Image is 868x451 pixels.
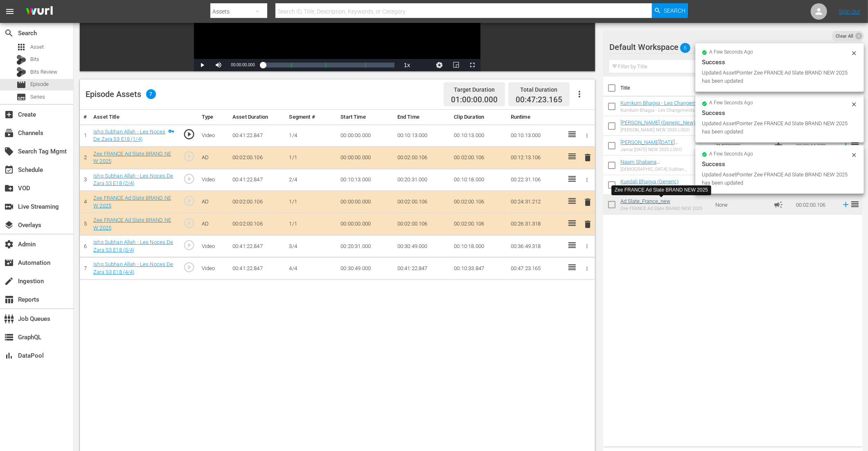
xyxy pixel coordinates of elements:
td: Video [198,257,230,280]
th: Clip Duration [451,110,507,125]
span: delete [583,153,593,162]
a: Naam Shabana (Generic_New_Packaging) [620,159,681,171]
span: Asset [16,42,26,52]
a: Kundali Bhagya (Generic) [620,178,679,185]
td: 00:10:33.847 [451,257,507,280]
span: Create [4,110,14,120]
span: a few seconds ago [710,100,753,106]
span: play_circle_outline [183,173,195,185]
td: 00:02:00.106 [229,213,286,235]
th: Asset Duration [229,110,286,125]
span: Reports [4,295,14,304]
th: Title [620,77,711,99]
td: 00:02:00.106 [451,191,507,213]
span: Automation [4,258,14,268]
td: 00:00:00.000 [337,124,394,147]
div: Bits [16,55,26,65]
a: Zee FRANCE Ad Slate BRAND NEW 2025 [93,217,171,231]
div: Success [702,108,857,118]
span: reorder [850,199,860,209]
button: Play [194,59,210,71]
td: 1/1 [286,147,338,169]
td: 1/4 [286,124,338,147]
td: 00:02:00.106 [793,195,838,214]
button: Search [652,3,688,18]
th: # [80,110,90,125]
a: Ishq Subhan Allah - Les Noces De Zara S3 E18 (1/4) [93,129,165,142]
td: 00:02:00.106 [451,213,507,235]
a: [PERSON_NAME] (Generic_New) [620,120,695,126]
a: Zee FRANCE Ad Slate BRAND NEW 2025 [93,195,171,209]
td: 5 [80,213,90,235]
a: Ishq Subhan Allah - Les Noces De Zara S3 E18 (4/4) [93,261,173,275]
td: 00:30:49.000 [337,257,394,280]
td: 00:10:13.000 [394,124,451,147]
td: 00:00:00.000 [337,191,394,213]
th: Type [198,110,230,125]
td: 6 [80,235,90,257]
a: Ishq Subhan Allah - Les Noces De Zara S3 E18 (2/4) [93,173,173,187]
td: 00:10:18.000 [451,169,507,191]
div: Default Workspace [609,36,846,59]
div: [DEMOGRAPHIC_DATA] Subhan [DEMOGRAPHIC_DATA] NEW NEW LOGO 2025 [620,167,709,172]
span: delete [583,219,593,229]
span: Episode [30,80,49,88]
td: 00:10:18.000 [451,235,507,257]
span: play_circle_outline [183,195,195,207]
td: 7 [80,257,90,280]
button: delete [583,152,593,164]
span: Admin [4,239,14,249]
span: Live Streaming [4,202,14,212]
div: Episode Assets [86,89,156,99]
td: 1 [80,124,90,147]
td: 00:20:31.000 [394,169,451,191]
span: Search Tag Mgmt [4,147,14,156]
span: Ad [774,200,784,210]
span: Schedule [4,165,14,175]
span: play_circle_outline [183,261,195,273]
div: Target Duration [451,84,498,95]
td: 00:41:22.847 [229,257,286,280]
span: Search [664,3,685,18]
td: 00:02:00.106 [394,191,451,213]
td: 00:10:13.000 [337,169,394,191]
span: 7 [146,89,156,99]
span: 01:00:00.000 [451,95,498,105]
th: Asset Title [90,110,178,125]
div: Kumkum Bhagya - Les Changements Du Destin NEW 2025 LOGO [620,108,709,113]
span: VOD [4,183,14,193]
a: Ishq Subhan Allah - Les Noces De Zara S3 E18 (3/4) [93,239,173,253]
td: 00:41:22.847 [229,235,286,257]
td: 1/1 [286,191,338,213]
a: Sign Out [839,8,860,15]
a: Ad Slate_France_new [620,198,670,204]
span: Episode [16,80,26,90]
div: Jamai [DATE] NEW 2025 LOGO [620,147,709,152]
div: Progress Bar [263,63,395,68]
td: 00:02:00.106 [229,147,286,169]
td: 2 [80,147,90,169]
td: 00:26:31.318 [507,213,564,235]
div: Updated AssetPointer Zee FRANCE Ad Slate BRAND NEW 2025 has been updated [702,171,849,187]
span: play_circle_outline [183,150,195,162]
td: 00:47:23.165 [507,257,564,280]
span: Ingestion [4,276,14,286]
span: Search [4,28,14,38]
button: Jump To Time [431,59,448,71]
td: Video [198,124,230,147]
td: 00:00:00.000 [337,213,394,235]
span: menu [5,7,15,16]
span: Bits Review [30,68,57,76]
span: Series [30,93,45,101]
td: 00:02:00.106 [229,191,286,213]
th: Start Time [337,110,394,125]
button: Picture-in-Picture [448,59,464,71]
div: Success [702,57,857,67]
span: a few seconds ago [710,49,753,56]
td: Video [198,235,230,257]
td: AD [198,147,230,169]
span: Channels [4,128,14,138]
svg: Add to Episode [841,200,850,209]
span: 00:47:23.165 [516,95,562,104]
span: play_circle_outline [183,217,195,229]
